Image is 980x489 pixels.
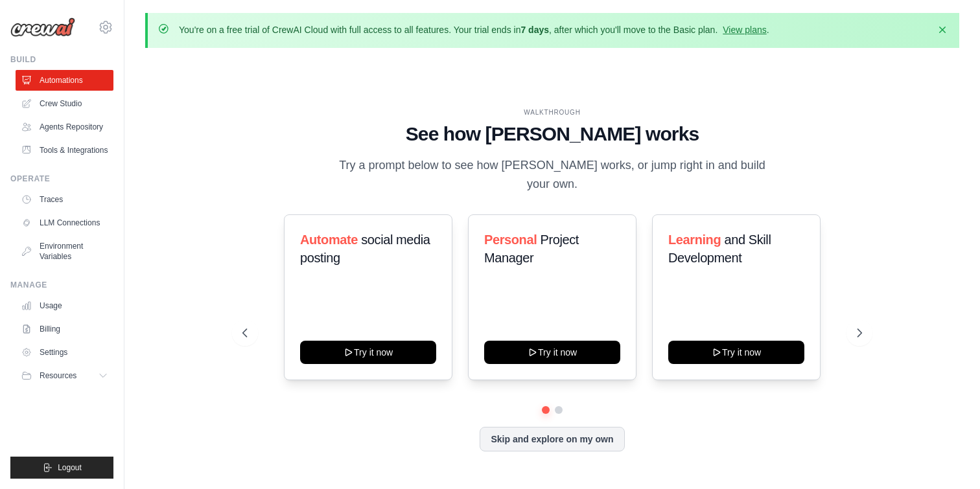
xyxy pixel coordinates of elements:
div: Build [10,54,113,65]
a: Settings [16,342,113,363]
span: Project Manager [484,233,579,265]
a: Automations [16,70,113,91]
button: Try it now [668,341,804,364]
a: Crew Studio [16,93,113,114]
iframe: Chat Widget [915,427,980,489]
span: Automate [300,233,358,247]
span: social media posting [300,233,430,265]
button: Try it now [484,341,620,364]
h1: See how [PERSON_NAME] works [242,122,863,146]
button: Logout [10,457,113,479]
div: WALKTHROUGH [242,108,863,117]
div: Operate [10,174,113,184]
p: You're on a free trial of CrewAI Cloud with full access to all features. Your trial ends in , aft... [179,23,769,36]
a: Agents Repository [16,117,113,137]
button: Resources [16,365,113,386]
a: LLM Connections [16,212,113,233]
a: Usage [16,295,113,316]
span: Learning [668,233,721,247]
div: Manage [10,280,113,290]
span: Personal [484,233,537,247]
button: Skip and explore on my own [480,427,624,451]
p: Try a prompt below to see how [PERSON_NAME] works, or jump right in and build your own. [334,156,770,194]
span: Resources [40,370,76,381]
a: Environment Variables [16,236,113,267]
button: Try it now [300,341,436,364]
img: Logo [10,17,75,37]
span: Logout [58,462,82,473]
a: View plans [723,25,766,35]
a: Tools & Integrations [16,140,113,161]
a: Billing [16,319,113,339]
a: Traces [16,189,113,210]
strong: 7 days [520,25,549,35]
